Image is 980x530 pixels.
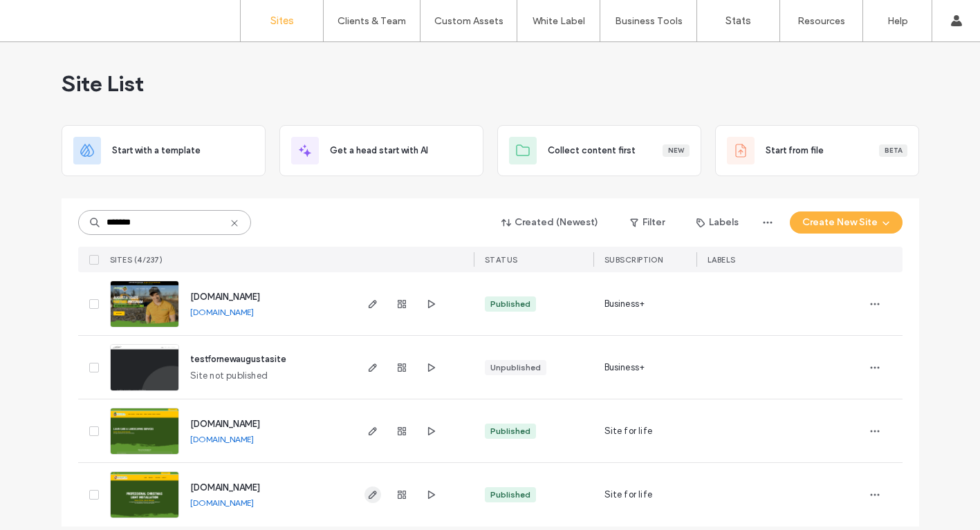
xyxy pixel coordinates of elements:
button: Labels [684,211,751,234]
label: Resources [797,15,845,27]
span: Site for life [604,488,653,502]
button: Create New Site [790,211,903,234]
div: Published [490,298,530,310]
div: Unpublished [490,361,541,374]
div: Start from fileBeta [715,125,919,176]
div: Start with a template [62,125,266,176]
div: New [663,144,690,157]
div: Collect content firstNew [497,125,701,176]
span: LABELS [708,255,736,265]
label: Custom Assets [434,15,503,27]
label: Stats [725,15,751,27]
label: Sites [270,15,294,27]
span: Site for life [604,424,653,438]
span: Site not published [190,369,268,383]
span: SUBSCRIPTION [604,255,663,265]
button: Created (Newest) [490,211,611,234]
div: Published [490,489,530,501]
a: [DOMAIN_NAME] [190,419,260,429]
span: Site List [62,70,144,97]
span: Get a head start with AI [330,144,428,158]
span: Business+ [604,361,645,375]
span: Start with a template [112,144,201,158]
a: [DOMAIN_NAME] [190,434,254,444]
label: White Label [533,15,585,27]
label: Clients & Team [338,15,406,27]
span: Help [32,10,60,22]
div: Beta [879,144,907,157]
a: [DOMAIN_NAME] [190,307,254,317]
div: Published [490,425,530,437]
label: Business Tools [615,15,683,27]
span: Collect content first [548,144,636,158]
span: STATUS [485,255,518,265]
span: SITES (4/237) [110,255,163,265]
a: testfornewaugustasite [190,354,286,364]
span: Start from file [766,144,824,158]
a: [DOMAIN_NAME] [190,482,260,493]
button: Filter [616,211,678,234]
label: Help [887,15,908,27]
a: [DOMAIN_NAME] [190,498,254,508]
a: [DOMAIN_NAME] [190,292,260,302]
span: Business+ [604,297,645,311]
div: Get a head start with AI [279,125,483,176]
